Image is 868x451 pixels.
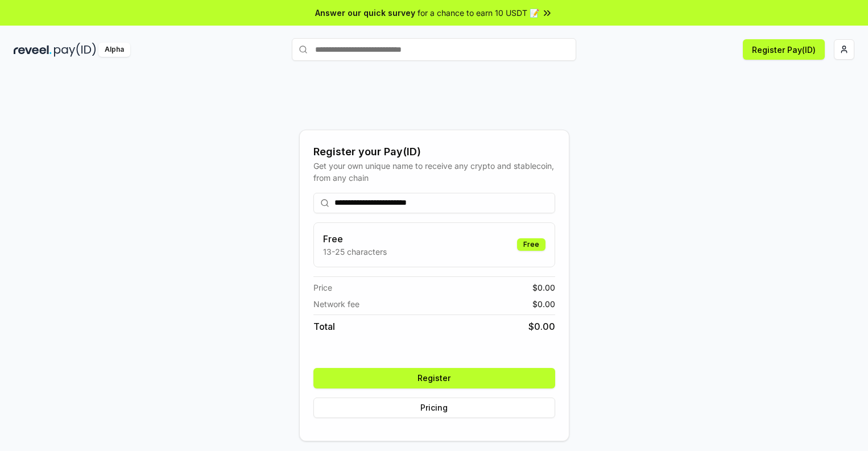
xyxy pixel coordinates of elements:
[528,320,555,333] span: $ 0.00
[98,43,130,57] div: Alpha
[14,43,52,57] img: reveel_dark
[54,43,96,57] img: pay_id
[313,160,555,184] div: Get your own unique name to receive any crypto and stablecoin, from any chain
[313,282,332,293] span: Price
[313,398,555,418] button: Pricing
[743,39,825,60] button: Register Pay(ID)
[532,298,555,310] span: $ 0.00
[418,7,539,19] span: for a chance to earn 10 USDT 📝
[313,320,335,333] span: Total
[517,238,545,251] div: Free
[313,368,555,388] button: Register
[323,232,387,246] h3: Free
[532,282,555,293] span: $ 0.00
[313,298,359,310] span: Network fee
[323,246,387,258] p: 13-25 characters
[315,7,415,19] span: Answer our quick survey
[313,144,555,160] div: Register your Pay(ID)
